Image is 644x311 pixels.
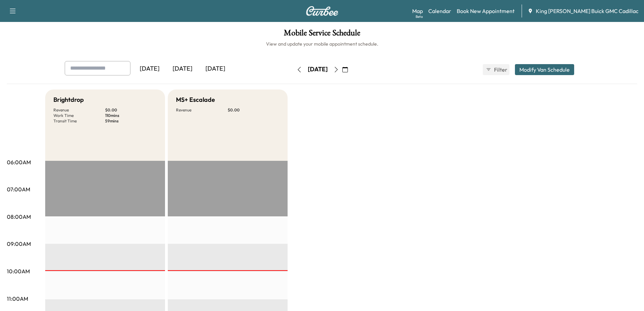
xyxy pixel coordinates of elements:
[53,95,84,105] h5: Brightdrop
[7,213,31,221] p: 08:00AM
[53,118,105,124] p: Transit Time
[308,65,328,74] div: [DATE]
[7,240,31,248] p: 09:00AM
[133,61,166,77] div: [DATE]
[428,7,451,15] a: Calendar
[53,107,105,113] p: Revenue
[412,7,423,15] a: MapBeta
[166,61,199,77] div: [DATE]
[199,61,232,77] div: [DATE]
[515,64,574,75] button: Modify Van Schedule
[53,113,105,118] p: Work Time
[228,107,279,113] p: $ 0.00
[7,267,30,275] p: 10:00AM
[7,29,637,40] h1: Mobile Service Schedule
[494,65,506,74] span: Filter
[483,64,509,75] button: Filter
[105,107,157,113] p: $ 0.00
[7,185,30,193] p: 07:00AM
[457,7,515,15] a: Book New Appointment
[536,7,639,15] span: King [PERSON_NAME] Buick GMC Cadillac
[7,295,28,303] p: 11:00AM
[416,14,423,19] div: Beta
[306,6,339,16] img: Curbee Logo
[105,113,157,118] p: 110 mins
[7,158,31,166] p: 06:00AM
[176,107,228,113] p: Revenue
[7,40,637,47] h6: View and update your mobile appointment schedule.
[176,95,215,105] h5: MS+ Escalade
[105,118,157,124] p: 59 mins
